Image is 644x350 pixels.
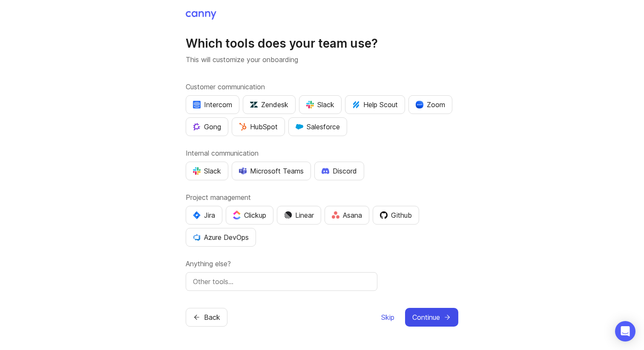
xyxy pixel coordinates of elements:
[186,117,228,136] button: Gong
[306,100,334,110] div: Slack
[615,321,635,341] div: Open Intercom Messenger
[332,210,362,220] div: Asana
[373,206,419,225] button: Github
[186,95,239,114] button: Intercom
[381,312,394,322] span: Skip
[186,54,458,65] p: This will customize your onboarding
[405,308,458,327] button: Continue
[296,123,303,131] img: GKxMRLiRsgdWqxrdBeWfGK5kaZ2alx1WifDSa2kSTsK6wyJURKhUuPoQRYzjholVGzT2A2owx2gHwZoyZHHCYJ8YNOAZj3DSg...
[186,162,228,180] button: Slack
[193,210,215,220] div: Jira
[204,312,220,322] span: Back
[193,122,221,132] div: Gong
[306,101,314,108] img: WIAAAAASUVORK5CYII=
[186,36,458,51] h1: Which tools does your team use?
[186,308,227,327] button: Back
[288,117,347,136] button: Salesforce
[381,308,395,327] button: Skip
[380,211,388,219] img: 0D3hMmx1Qy4j6AAAAAElFTkSuQmCC
[193,166,221,176] div: Slack
[299,95,342,114] button: Slack
[186,11,216,20] img: Canny Home
[416,100,445,110] div: Zoom
[186,206,222,225] button: Jira
[239,122,278,132] div: HubSpot
[232,117,285,136] button: HubSpot
[233,210,266,220] div: Clickup
[250,101,258,108] img: UniZRqrCPz6BHUWevMzgDJ1FW4xaGg2egd7Chm8uY0Al1hkDyjqDa8Lkk0kDEdqKkBok+T4wfoD0P0o6UMciQ8AAAAASUVORK...
[193,232,249,242] div: Azure DevOps
[193,123,201,131] img: qKnp5cUisfhcFQGr1t296B61Fm0WkUVwBZaiVE4uNRmEGBFetJMz8xGrgPHqF1mLDIG816Xx6Jz26AFmkmT0yuOpRCAR7zRpG...
[352,100,398,110] div: Help Scout
[322,166,357,176] div: Discord
[408,95,452,114] button: Zoom
[193,211,201,219] img: svg+xml;base64,PHN2ZyB4bWxucz0iaHR0cDovL3d3dy53My5vcmcvMjAwMC9zdmciIHZpZXdCb3g9IjAgMCA0MC4zNDMgND...
[322,168,329,174] img: +iLplPsjzba05dttzK064pds+5E5wZnCVbuGoLvBrYdmEPrXTzGo7zG60bLEREEjvOjaG9Saez5xsOEAbxBwOP6dkea84XY9O...
[332,211,339,219] img: Rf5nOJ4Qh9Y9HAAAAAElFTkSuQmCC
[186,148,458,158] label: Internal communication
[296,122,340,132] div: Salesforce
[186,259,458,269] label: Anything else?
[416,101,423,108] img: xLHbn3khTPgAAAABJRU5ErkJggg==
[232,162,311,180] button: Microsoft Teams
[186,82,458,92] label: Customer communication
[284,210,314,220] div: Linear
[352,101,360,108] img: kV1LT1TqjqNHPtRK7+FoaplE1qRq1yqhg056Z8K5Oc6xxgIuf0oNQ9LelJqbcyPisAf0C9LDpX5UIuAAAAAElFTkSuQmCC
[239,123,247,131] img: G+3M5qq2es1si5SaumCnMN47tP1CvAZneIVX5dcx+oz+ZLhv4kfP9DwAAAABJRU5ErkJggg==
[345,95,405,114] button: Help Scout
[239,167,247,174] img: D0GypeOpROL5AAAAAElFTkSuQmCC
[380,210,412,220] div: Github
[277,206,321,225] button: Linear
[250,100,288,110] div: Zendesk
[193,101,201,108] img: eRR1duPH6fQxdnSV9IruPjCimau6md0HxlPR81SIPROHX1VjYjAN9a41AAAAAElFTkSuQmCC
[325,206,369,225] button: Asana
[226,206,273,225] button: Clickup
[233,211,241,219] img: j83v6vj1tgY2AAAAABJRU5ErkJggg==
[284,211,292,219] img: Dm50RERGQWO2Ei1WzHVviWZlaLVriU9uRN6E+tIr91ebaDbMKKPDpFbssSuEG21dcGXkrKsuOVPwCeFJSFAIOxgiKgL2sFHRe...
[243,95,296,114] button: Zendesk
[186,228,256,247] button: Azure DevOps
[193,167,201,175] img: WIAAAAASUVORK5CYII=
[186,192,458,202] label: Project management
[314,162,364,180] button: Discord
[193,233,201,241] img: YKcwp4sHBXAAAAAElFTkSuQmCC
[193,276,370,287] input: Other tools…
[193,100,232,110] div: Intercom
[239,166,304,176] div: Microsoft Teams
[412,312,440,322] span: Continue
